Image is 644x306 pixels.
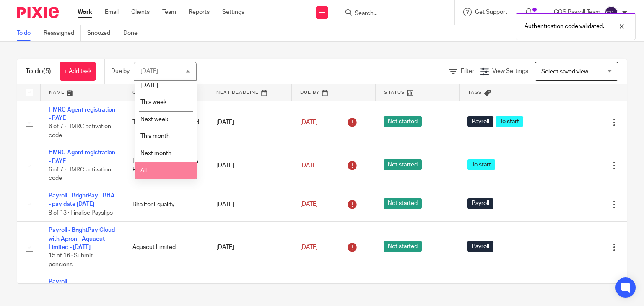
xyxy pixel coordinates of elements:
[60,62,96,81] a: + Add task
[222,8,244,16] a: Settings
[44,25,81,41] a: Reassigned
[300,119,318,125] span: [DATE]
[384,241,422,252] span: Not started
[384,198,422,209] span: Not started
[541,69,588,75] span: Select saved view
[49,124,111,138] span: 6 of 7 · HMRC activation code
[467,116,493,127] span: Payroll
[17,7,59,18] img: Pixie
[124,187,208,222] td: Bha For Equality
[300,163,318,169] span: [DATE]
[496,116,523,127] span: To start
[468,90,482,95] span: Tags
[78,8,92,16] a: Work
[208,222,292,273] td: [DATE]
[49,150,115,164] a: HMRC Agent registration - PAYE
[124,101,208,144] td: Think Ahead Property Ltd
[111,67,130,75] p: Due by
[300,201,318,207] span: [DATE]
[140,99,166,105] span: This week
[189,8,210,16] a: Reports
[461,68,474,74] span: Filter
[49,210,113,216] span: 8 of 13 · Finalise Payslips
[384,159,422,170] span: Not started
[131,8,150,16] a: Clients
[605,6,618,19] img: svg%3E
[105,8,119,16] a: Email
[140,133,170,139] span: This month
[87,25,117,41] a: Snoozed
[140,83,158,88] span: [DATE]
[140,117,168,122] span: Next week
[49,107,115,121] a: HMRC Agent registration - PAYE
[208,101,292,144] td: [DATE]
[162,8,176,16] a: Team
[49,167,111,182] span: 6 of 7 · HMRC activation code
[26,67,51,76] h1: To do
[300,244,318,250] span: [DATE]
[467,241,493,252] span: Payroll
[124,222,208,273] td: Aquacut Limited
[467,159,495,170] span: To start
[140,168,147,174] span: All
[208,144,292,187] td: [DATE]
[124,144,208,187] td: Honest Crust Sourdough Pizza Ltd
[17,25,37,41] a: To do
[525,22,604,31] p: Authentication code validated.
[384,116,422,127] span: Not started
[467,198,493,209] span: Payroll
[123,25,144,41] a: Done
[49,253,93,267] span: 15 of 16 · Submit pensions
[492,68,528,74] span: View Settings
[140,150,171,156] span: Next month
[208,187,292,222] td: [DATE]
[43,68,51,75] span: (5)
[140,68,158,74] div: [DATE]
[49,193,115,207] a: Payroll - BrightPay - BHA - pay date [DATE]
[49,227,115,250] a: Payroll - BrightPay Cloud with Apron - Aquacut Limited - [DATE]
